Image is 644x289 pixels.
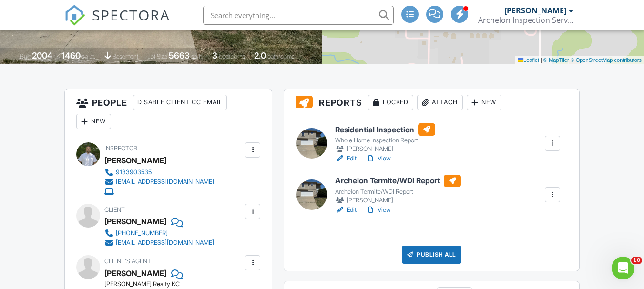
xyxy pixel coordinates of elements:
a: [EMAIL_ADDRESS][DOMAIN_NAME] [104,177,214,187]
div: [PERSON_NAME] [335,144,435,154]
a: © MapTiler [543,57,569,63]
a: [PHONE_NUMBER] [104,229,214,238]
div: New [76,114,111,129]
div: [PERSON_NAME] [104,214,166,229]
h6: Archelon Termite/WDI Report [335,175,461,187]
div: Archelon Inspection Service [478,15,573,25]
img: The Best Home Inspection Software - Spectora [64,5,85,26]
span: bathrooms [267,53,295,60]
a: View [366,205,391,215]
span: 10 [631,257,642,264]
input: Search everything... [203,6,394,25]
span: sq.ft. [191,53,203,60]
div: Disable Client CC Email [133,95,227,110]
a: [EMAIL_ADDRESS][DOMAIN_NAME] [104,238,214,248]
a: Edit [335,205,357,215]
a: Edit [335,154,357,163]
div: [EMAIL_ADDRESS][DOMAIN_NAME] [116,239,214,247]
a: View [366,154,391,163]
span: Client's Agent [104,258,151,265]
div: [PERSON_NAME] [335,196,461,205]
div: [PHONE_NUMBER] [116,229,168,237]
div: [PERSON_NAME] Realty KC [104,280,250,288]
div: 1460 [61,50,81,60]
div: [EMAIL_ADDRESS][DOMAIN_NAME] [116,178,214,186]
span: SPECTORA [92,5,170,25]
a: SPECTORA [64,13,170,33]
span: Inspector [104,145,137,152]
div: 2.0 [254,50,266,60]
h3: Reports [284,89,579,116]
span: sq. ft. [82,53,95,60]
div: Archelon Termite/WDI Report [335,188,461,196]
div: Publish All [402,246,461,264]
h6: Residential Inspection [335,123,435,136]
span: Client [104,206,125,213]
a: Leaflet [518,57,539,63]
span: Lot Size [147,53,167,60]
h3: People [65,89,272,135]
div: Attach [417,95,463,110]
div: 2004 [32,50,52,60]
a: Archelon Termite/WDI Report Archelon Termite/WDI Report [PERSON_NAME] [335,175,461,205]
span: | [541,57,542,63]
a: Residential Inspection Whole Home Inspection Report [PERSON_NAME] [335,123,435,154]
div: 5663 [169,50,190,60]
span: basement [112,53,138,60]
iframe: Intercom live chat [612,257,634,279]
div: New [467,95,501,110]
a: © OpenStreetMap contributors [571,57,642,63]
div: Whole Home Inspection Report [335,137,435,144]
span: Built [20,53,31,60]
a: [PERSON_NAME] [104,266,166,280]
div: [PERSON_NAME] [104,153,166,168]
div: [PERSON_NAME] [504,6,566,15]
span: bedrooms [219,53,245,60]
div: 3 [212,50,217,60]
div: 9133903535 [116,169,152,176]
a: 9133903535 [104,168,214,177]
div: Locked [368,95,413,110]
